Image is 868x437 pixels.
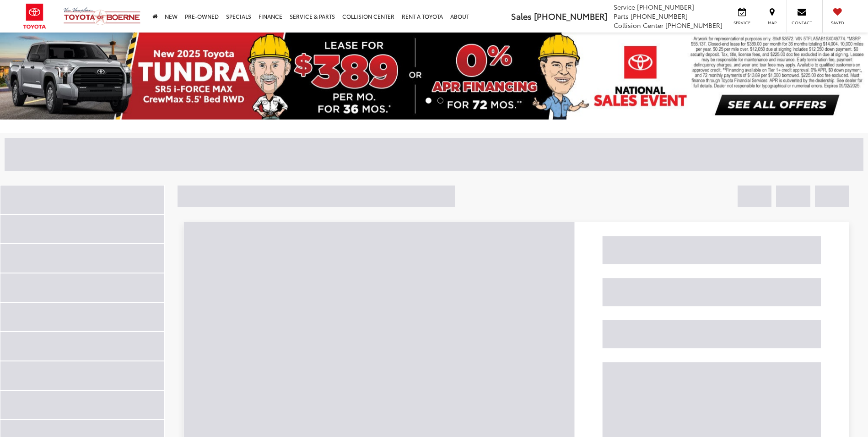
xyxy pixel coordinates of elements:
span: Saved [827,20,847,26]
span: [PHONE_NUMBER] [534,10,607,22]
span: Parts [614,11,629,21]
span: [PHONE_NUMBER] [631,11,688,21]
span: Map [762,20,782,26]
span: Service [732,20,752,26]
span: [PHONE_NUMBER] [637,2,694,11]
span: Collision Center [614,21,663,30]
span: [PHONE_NUMBER] [665,21,722,30]
span: Sales [511,10,532,22]
img: Vic Vaughan Toyota of Boerne [63,7,141,26]
span: Contact [792,20,812,26]
span: Service [614,2,635,11]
